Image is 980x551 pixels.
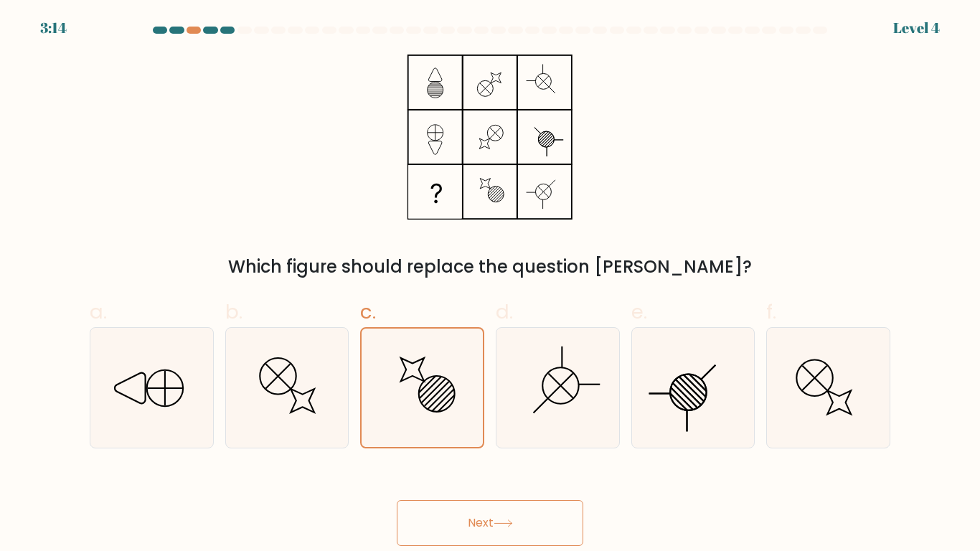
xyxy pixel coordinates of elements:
[40,17,67,39] div: 3:14
[631,298,647,326] span: e.
[893,17,940,39] div: Level 4
[360,298,376,326] span: c.
[90,298,107,326] span: a.
[397,500,583,546] button: Next
[496,298,513,326] span: d.
[225,298,242,326] span: b.
[98,254,882,280] div: Which figure should replace the question [PERSON_NAME]?
[766,298,776,326] span: f.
